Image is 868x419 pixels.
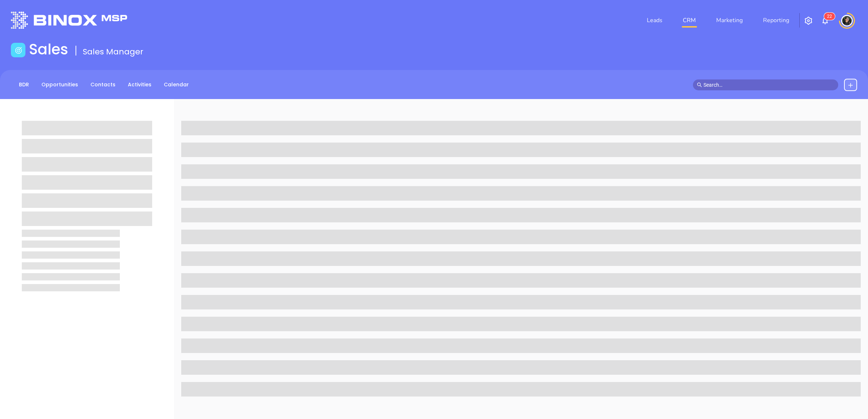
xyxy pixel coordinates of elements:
[86,79,120,91] a: Contacts
[11,12,127,29] img: logo
[83,46,143,57] span: Sales Manager
[697,82,702,87] span: search
[827,14,830,19] span: 2
[841,15,853,26] img: user
[123,79,156,91] a: Activities
[760,13,792,28] a: Reporting
[37,79,82,91] a: Opportunities
[804,16,813,25] img: iconSetting
[15,79,33,91] a: BDR
[159,79,193,91] a: Calendar
[680,13,699,28] a: CRM
[830,14,832,19] span: 2
[821,16,830,25] img: iconNotification
[713,13,746,28] a: Marketing
[29,41,68,58] h1: Sales
[644,13,665,28] a: Leads
[703,81,834,89] input: Search…
[824,13,835,20] sup: 22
